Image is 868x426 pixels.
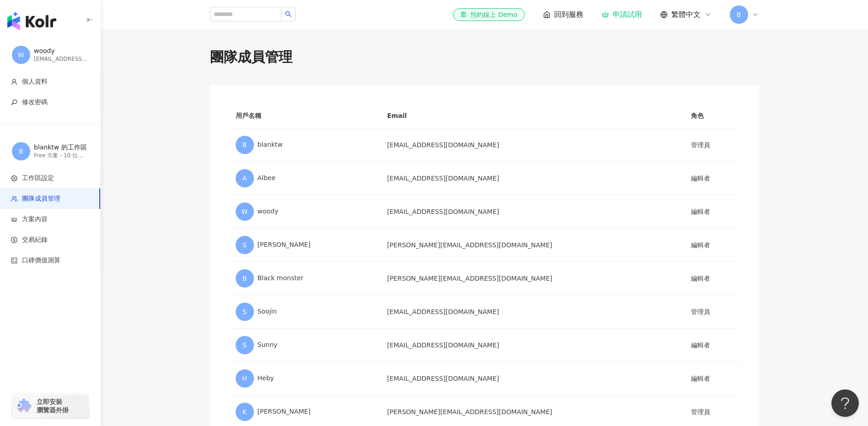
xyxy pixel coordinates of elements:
span: H [242,373,247,383]
div: [PERSON_NAME] [236,403,372,421]
span: 回到服務 [554,10,583,20]
div: blanktw [236,136,372,154]
div: 團隊成員管理 [210,48,759,67]
div: Soojin [236,303,372,321]
td: 編輯者 [684,262,741,295]
a: 回到服務 [543,10,583,20]
td: 編輯者 [684,362,741,395]
td: 管理員 [684,128,741,162]
img: chrome extension [15,399,32,413]
a: 申請試用 [602,10,642,19]
td: [EMAIL_ADDRESS][DOMAIN_NAME] [380,295,684,329]
span: W [18,50,24,60]
span: user [11,79,17,85]
span: 繁體中文 [671,10,701,20]
span: S [243,240,247,250]
div: 預約線上 Demo [460,10,517,19]
div: blanktw 的工作區 [34,143,89,152]
div: Free 方案 - 10 位成員 [34,152,89,160]
span: B [737,10,741,20]
span: K [243,407,247,417]
th: 用戶名稱 [228,103,380,128]
span: W [242,207,248,217]
span: key [11,99,17,106]
div: Black monster [236,269,372,288]
div: woody [236,202,372,221]
td: [EMAIL_ADDRESS][DOMAIN_NAME] [380,362,684,395]
td: [EMAIL_ADDRESS][DOMAIN_NAME] [380,195,684,229]
td: [PERSON_NAME][EMAIL_ADDRESS][DOMAIN_NAME] [380,262,684,295]
span: 方案內容 [22,215,48,224]
div: Sunny [236,336,372,354]
span: dollar [11,237,17,243]
td: [PERSON_NAME][EMAIL_ADDRESS][DOMAIN_NAME] [380,229,684,262]
td: [EMAIL_ADDRESS][DOMAIN_NAME] [380,128,684,162]
span: 口碑價值測算 [22,256,60,265]
iframe: Help Scout Beacon - Open [831,389,859,417]
td: [EMAIL_ADDRESS][DOMAIN_NAME] [380,329,684,362]
th: Email [380,103,684,128]
span: calculator [11,257,17,264]
span: B [243,140,247,150]
img: logo [7,12,56,30]
span: 個人資料 [22,77,48,86]
td: 管理員 [684,295,741,329]
div: woody [34,47,89,56]
span: 工作區設定 [22,174,54,183]
span: 修改密碼 [22,98,48,107]
span: B [19,146,23,156]
th: 角色 [684,103,741,128]
span: 交易紀錄 [22,235,48,245]
span: A [243,173,247,183]
span: B [243,273,247,283]
a: 預約線上 Demo [453,8,524,21]
div: Albee [236,169,372,187]
div: [EMAIL_ADDRESS][DOMAIN_NAME] [34,55,89,63]
td: 編輯者 [684,329,741,362]
td: 編輯者 [684,162,741,195]
span: 立即安裝 瀏覽器外掛 [37,398,69,414]
td: 編輯者 [684,229,741,262]
td: 編輯者 [684,195,741,229]
td: [EMAIL_ADDRESS][DOMAIN_NAME] [380,162,684,195]
span: S [243,307,247,317]
div: Heby [236,369,372,388]
a: chrome extension立即安裝 瀏覽器外掛 [12,394,89,418]
span: S [243,340,247,350]
span: search [285,11,291,17]
span: 團隊成員管理 [22,194,60,203]
div: [PERSON_NAME] [236,236,372,254]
